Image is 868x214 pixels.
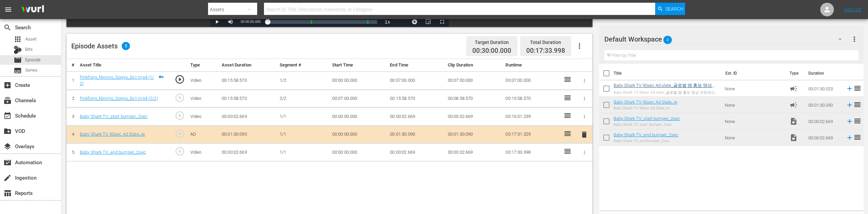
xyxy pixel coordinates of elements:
[25,46,33,53] span: Bits
[472,47,511,55] span: 00:30:00.000
[188,108,219,126] td: Video
[277,143,329,162] td: 1/1
[722,80,786,97] td: None
[387,108,445,126] td: 00:00:02.669
[329,125,387,143] td: 00:00:00.000
[790,117,798,125] span: Video
[614,122,680,127] div: Baby Shark TV_start bumper_2sec
[853,117,862,125] span: reorder
[722,113,786,129] td: None
[722,97,786,113] td: None
[846,101,853,109] svg: Add to Episode
[188,90,219,108] td: Video
[614,90,720,95] div: Baby Shark TV 90sec Ad slate_글로벌 앱 홍보 영상 프린세스 앱 ([DATE]~[DATE])
[846,134,853,141] svg: Add to Episode
[614,116,680,121] a: Baby Shark TV_start bumper_2sec
[80,75,154,86] a: Pinkfong_Ninimo_Songs_Ep1.mp4 (1/2)
[329,143,387,162] td: 00:00:00.000
[850,35,858,43] span: more_vert
[329,59,387,72] th: Start Time
[219,143,277,162] td: 00:00:02.669
[804,64,845,83] th: Duration
[25,57,41,63] span: Episode
[3,189,12,197] span: Reports
[445,125,503,143] td: 00:01:30.090
[80,114,148,119] a: Baby Shark TV_start bumper_2sec
[722,129,786,146] td: None
[806,129,843,146] td: 00:00:02.669
[3,142,12,151] span: Overlays
[329,71,387,90] td: 00:00:00.000
[844,7,862,12] a: Sign Out
[806,97,843,113] td: 00:01:30.090
[853,84,862,92] span: reorder
[435,17,449,27] button: Fullscreen
[210,17,224,27] button: Play
[4,5,12,14] span: menu
[387,90,445,108] td: 00:15:58.570
[445,71,503,90] td: 00:07:00.000
[14,35,22,43] span: Asset
[219,90,277,108] td: 00:15:58.570
[604,30,848,49] div: Default Workspace
[188,143,219,162] td: Video
[387,71,445,90] td: 00:07:00.000
[67,59,77,72] th: #
[3,174,12,182] span: Ingestion
[503,143,561,162] td: 00:17:33.998
[853,101,862,109] span: reorder
[503,125,561,143] td: 00:17:31.329
[175,74,185,85] span: play_circle_outline
[614,100,677,105] a: Baby Shark TV 90sec Ad Slate_re
[614,64,721,83] th: Title
[614,139,678,143] div: Baby Shark TV_end bumper_2sec
[80,96,158,101] a: Pinkfong_Ninimo_Songs_Ep1.mp4 (2/2)
[665,3,683,15] span: Search
[188,59,219,72] th: Type
[122,42,130,50] span: 5
[526,37,565,47] div: Total Duration
[71,42,130,50] div: Episode Assets
[188,71,219,90] td: Video
[387,59,445,72] th: End Time
[277,71,329,90] td: 1/2
[14,46,22,54] div: Bits
[175,146,185,156] span: play_circle_outline
[846,118,853,125] svg: Add to Episode
[14,66,22,75] span: Series
[790,134,798,142] span: Video
[387,143,445,162] td: 00:00:02.669
[241,20,261,24] span: 00:00:00.000
[80,132,145,137] a: Baby Shark TV 90sec Ad Slate_re
[445,143,503,162] td: 00:00:02.669
[188,125,219,143] td: AD
[67,71,77,90] td: 1
[422,17,435,27] button: Picture-in-Picture
[67,125,77,143] td: 4
[219,59,277,72] th: Asset Duration
[721,64,785,83] th: Ext. ID
[408,17,422,27] button: Jump To Time
[381,17,394,27] button: Playback Rate
[663,33,672,47] span: 4
[503,71,561,90] td: 00:07:00.000
[25,36,36,43] span: Asset
[277,59,329,72] th: Segment #
[219,125,277,143] td: 00:01:30.090
[790,101,798,109] span: Ad
[175,110,185,121] span: play_circle_outline
[580,129,588,139] button: delete
[853,133,862,141] span: reorder
[3,24,12,32] span: Search
[329,108,387,126] td: 00:00:00.000
[614,83,717,94] a: Baby Shark TV 90sec Ad slate_글로벌 앱 홍보 영상 프린세스 앱 ([DATE]~[DATE])
[806,80,843,97] td: 00:01:30.023
[16,2,49,18] img: ans4CAIJ8jUAAAAAAAAAAAAAAAAAAAAAAAAgQb4GAAAAAAAAAAAAAAAAAAAAAAAAJMjXAAAAAAAAAAAAAAAAAAAAAAAAgAT5G...
[790,85,798,93] span: Ad
[445,59,503,72] th: Clip Duration
[277,108,329,126] td: 1/1
[3,112,12,120] span: Schedule
[267,20,377,24] div: Progress Bar
[655,3,685,15] button: Search
[850,31,858,47] button: more_vert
